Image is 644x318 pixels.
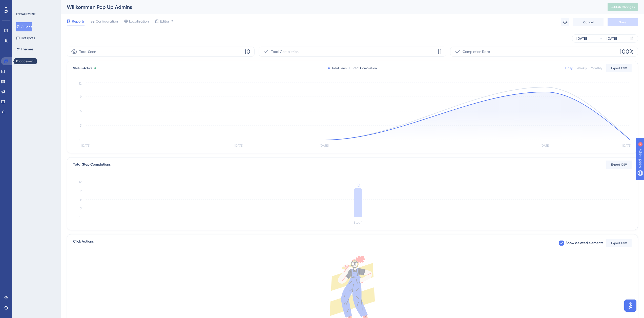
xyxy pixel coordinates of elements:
tspan: 3 [80,207,81,210]
tspan: 0 [79,215,81,219]
tspan: [DATE] [541,144,549,147]
div: Daily [565,66,573,70]
div: Total Step Completions [73,162,111,168]
div: [DATE] [607,35,617,42]
tspan: 0 [79,138,81,142]
button: Cancel [573,18,604,26]
div: Total Completion [349,66,377,70]
div: Total Seen [328,66,347,70]
tspan: [DATE] [81,144,90,147]
tspan: [DATE] [320,144,328,147]
span: Total Seen [79,49,96,55]
div: Willkommen Pop Up Admins [67,4,595,11]
span: Configuration [96,18,118,24]
span: Save [619,20,626,24]
tspan: 6 [80,109,81,113]
div: ENGAGEMENT [16,12,35,16]
button: Export CSV [606,161,632,169]
span: Show deleted elements [566,240,603,246]
tspan: Step 1 [354,221,362,224]
span: Cancel [583,20,594,24]
span: Click Actions [73,238,94,248]
span: Completion Rate [463,49,490,55]
iframe: UserGuiding AI Assistant Launcher [623,298,638,313]
span: Status: [73,66,92,70]
tspan: [DATE] [235,144,243,147]
tspan: 12 [79,82,81,85]
span: 10 [244,48,250,56]
span: Export CSV [611,66,627,70]
span: Need Help? [12,1,32,7]
span: Editor [160,18,169,24]
tspan: [DATE] [622,144,631,147]
span: Reports [72,18,85,24]
tspan: 10 [356,183,360,188]
button: Themes [16,45,33,54]
span: 11 [437,48,442,56]
tspan: 3 [80,124,81,127]
span: 100% [619,48,634,56]
tspan: 12 [79,180,81,184]
button: Export CSV [606,239,632,247]
div: [DATE] [576,35,587,42]
span: Export CSV [611,163,627,167]
button: Hotspots [16,33,35,43]
div: 4 [35,3,37,7]
tspan: 9 [80,95,81,98]
button: Publish Changes [608,3,638,11]
span: Publish Changes [611,5,635,9]
tspan: 6 [80,198,81,201]
span: Active [83,66,92,70]
div: Monthly [591,66,602,70]
button: Save [608,18,638,26]
button: Export CSV [606,64,632,72]
div: Weekly [577,66,587,70]
span: Localization [129,18,149,24]
tspan: 9 [80,189,81,193]
button: Guides [16,22,32,31]
span: Export CSV [611,241,627,245]
span: Total Completion [271,49,299,55]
